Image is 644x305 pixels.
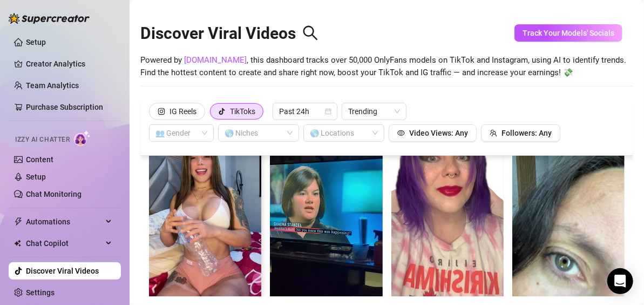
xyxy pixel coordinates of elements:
[607,268,633,294] div: Open Intercom Messenger
[26,288,55,297] a: Settings
[9,13,90,24] img: logo-BBDzfeDw.svg
[26,235,103,252] span: Chat Copilot
[481,124,560,142] button: Followers: Any
[490,129,497,137] span: team
[348,103,400,120] span: Trending
[26,38,46,47] a: Setup
[26,155,53,164] a: Content
[140,23,318,44] h2: Discover Viral Videos
[26,55,112,72] a: Creator Analytics
[230,103,255,120] div: TikToks
[218,108,226,115] span: tik-tok
[170,103,196,120] div: IG Reels
[523,29,614,37] span: Track Your Models' Socials
[514,24,622,42] button: Track Your Models' Socials
[26,173,46,181] a: Setup
[14,240,21,247] img: Chat Copilot
[15,135,70,145] span: Izzy AI Chatter
[325,108,331,115] span: calendar
[26,190,82,198] a: Chat Monitoring
[158,108,165,115] span: instagram
[397,129,405,137] span: eye
[501,129,552,137] span: Followers: Any
[26,81,79,90] a: Team Analytics
[140,54,626,79] span: Powered by , this dashboard tracks over 50,000 OnlyFans models on TikTok and Instagram, using AI ...
[26,103,103,111] a: Purchase Subscription
[26,267,99,275] a: Discover Viral Videos
[26,213,103,230] span: Automations
[74,130,91,146] img: AI Chatter
[184,55,247,65] a: [DOMAIN_NAME]
[389,124,477,142] button: Video Views: Any
[302,25,318,41] span: search
[14,217,23,226] span: thunderbolt
[279,103,331,120] span: Past 24h
[409,129,468,137] span: Video Views: Any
